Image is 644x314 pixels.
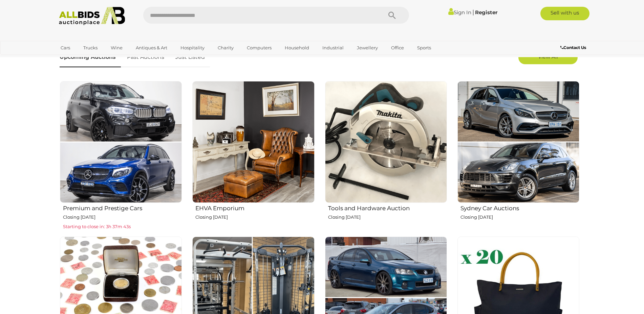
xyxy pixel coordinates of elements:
a: Computers [242,42,276,53]
a: Register [475,9,497,16]
a: Just Listed [170,47,210,67]
a: Jewellery [352,42,382,53]
img: Allbids.com.au [55,7,129,25]
p: Closing [DATE] [328,213,447,221]
img: Tools and Hardware Auction [325,81,447,203]
a: Tools and Hardware Auction Closing [DATE] [325,81,447,231]
a: Sign In [448,9,471,16]
a: Office [387,42,408,53]
img: Premium and Prestige Cars [60,81,182,203]
h2: Sydney Car Auctions [460,203,579,212]
a: Cars [56,42,74,53]
img: Sydney Car Auctions [457,81,579,203]
a: Hospitality [176,42,209,53]
h2: EHVA Emporium [195,203,314,212]
a: Sell with us [540,7,589,20]
p: Closing [DATE] [195,213,314,221]
img: EHVA Emporium [192,81,314,203]
a: Trucks [79,42,102,53]
a: View All [518,51,578,64]
a: Contact Us [560,44,588,51]
a: Sports [413,42,435,53]
span: | [472,8,474,16]
p: Closing [DATE] [460,213,579,221]
span: Starting to close in: 3h 37m 43s [63,224,131,229]
a: [GEOGRAPHIC_DATA] [56,53,113,65]
a: Sydney Car Auctions Closing [DATE] [457,81,579,231]
p: Closing [DATE] [63,213,182,221]
a: Premium and Prestige Cars Closing [DATE] Starting to close in: 3h 37m 43s [60,81,182,231]
a: EHVA Emporium Closing [DATE] [192,81,314,231]
a: Antiques & Art [131,42,172,53]
h2: Premium and Prestige Cars [63,203,182,212]
a: Wine [106,42,127,53]
a: Past Auctions [122,47,169,67]
b: Contact Us [560,45,586,50]
button: Search [375,7,409,24]
a: Industrial [318,42,348,53]
a: Upcoming Auctions [60,47,121,67]
h2: Tools and Hardware Auction [328,203,447,212]
a: Charity [213,42,238,53]
a: Household [280,42,314,53]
